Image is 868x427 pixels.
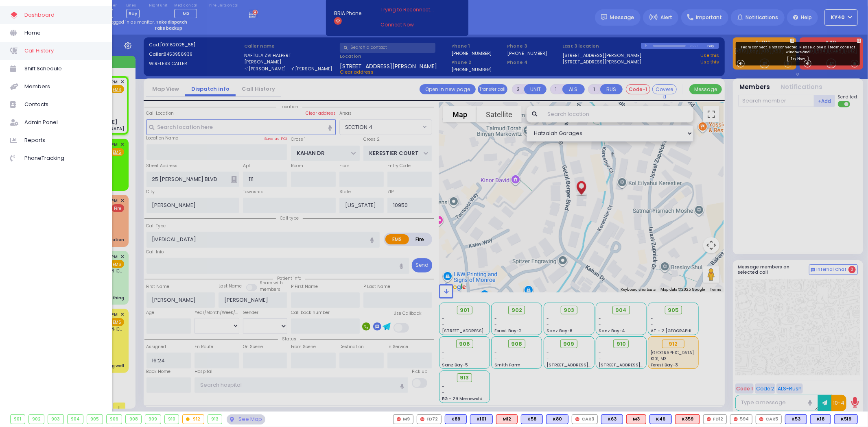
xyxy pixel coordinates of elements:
div: K89 [445,414,467,424]
div: K359 [675,414,700,424]
div: FD12 [703,414,727,424]
div: ALS [496,414,518,424]
div: BLS [601,414,623,424]
span: PhoneTracking [24,153,102,163]
div: K80 [546,414,568,424]
img: red-radio-icon.svg [707,417,711,421]
div: 913 [208,415,222,424]
div: 902 [29,415,44,424]
span: Reports [24,135,102,146]
div: 906 [107,415,122,424]
div: BLS [521,414,543,424]
span: Call History [24,46,102,56]
span: Shift Schedule [24,63,102,74]
div: M3 [626,414,646,424]
div: K63 [601,414,623,424]
div: BLS [470,414,493,424]
div: K519 [834,414,858,424]
div: 905 [87,415,103,424]
div: K46 [649,414,672,424]
div: CAR5 [756,414,782,424]
img: red-radio-icon.svg [759,417,763,421]
img: red-radio-icon.svg [420,417,424,421]
div: 909 [145,415,161,424]
div: ALS [626,414,646,424]
div: See map [227,414,265,425]
div: CAR3 [572,414,598,424]
div: M12 [496,414,518,424]
div: 901 [11,415,25,424]
span: Members [24,81,102,92]
div: BLS [834,414,858,424]
div: K101 [470,414,493,424]
span: Dashboard [24,10,102,20]
div: 910 [165,415,179,424]
span: Contacts [24,99,102,110]
div: 904 [68,415,83,424]
div: BLS [445,414,467,424]
img: red-radio-icon.svg [575,417,579,421]
img: red-radio-icon.svg [734,417,738,421]
img: red-radio-icon.svg [397,417,401,421]
span: Home [24,28,102,38]
div: 594 [730,414,752,424]
div: 912 [183,415,204,424]
div: K58 [521,414,543,424]
div: BLS [649,414,672,424]
div: BLS [810,414,831,424]
div: ALS [675,414,700,424]
div: BLS [785,414,807,424]
div: M9 [393,414,413,424]
div: K53 [785,414,807,424]
div: 908 [126,415,141,424]
span: Admin Panel [24,117,102,128]
div: 903 [48,415,63,424]
div: BLS [546,414,568,424]
div: K18 [810,414,831,424]
div: FD72 [417,414,442,424]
